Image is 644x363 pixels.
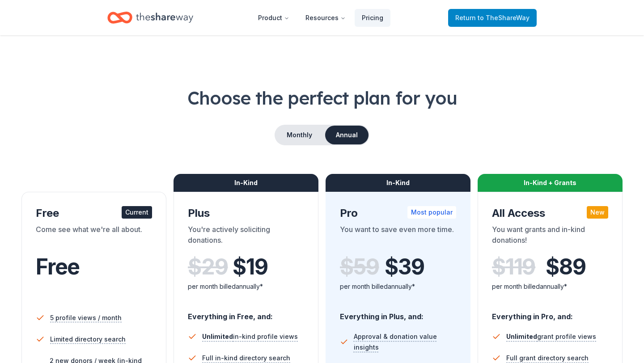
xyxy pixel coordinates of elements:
span: 5 profile views / month [50,312,122,323]
div: You're actively soliciting donations. [188,224,304,249]
nav: Main [251,7,390,28]
div: You want grants and in-kind donations! [492,224,608,249]
span: Free [36,253,80,280]
div: New [587,206,608,219]
span: $ 89 [546,254,585,279]
div: per month billed annually* [492,281,608,292]
div: Everything in Plus, and: [340,304,456,322]
button: Product [251,9,297,27]
div: In-Kind [174,174,318,192]
button: Resources [298,9,353,27]
div: per month billed annually* [340,281,456,292]
div: In-Kind [326,174,470,192]
span: grant profile views [506,333,596,340]
div: Everything in Free, and: [188,304,304,322]
button: Annual [325,126,369,144]
div: You want to save even more time. [340,224,456,249]
div: Pro [340,206,456,220]
span: $ 19 [233,254,267,279]
span: Approval & donation value insights [354,331,456,353]
span: to TheShareWay [478,14,530,21]
span: Unlimited [202,333,233,340]
div: In-Kind + Grants [478,174,623,192]
div: Plus [188,206,304,220]
button: Monthly [275,126,323,144]
span: in-kind profile views [202,333,298,340]
a: Returnto TheShareWay [448,9,537,27]
div: per month billed annually* [188,281,304,292]
div: Come see what we're all about. [36,224,152,249]
div: Free [36,206,152,220]
a: Home [107,7,193,28]
a: Pricing [355,9,390,27]
div: Most popular [407,206,456,219]
span: Limited directory search [50,334,126,345]
div: All Access [492,206,608,220]
h1: Choose the perfect plan for you [21,85,623,110]
span: $ 39 [385,254,424,279]
div: Everything in Pro, and: [492,304,608,322]
div: Current [122,206,152,219]
span: Return [455,13,530,23]
span: Unlimited [506,333,537,340]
